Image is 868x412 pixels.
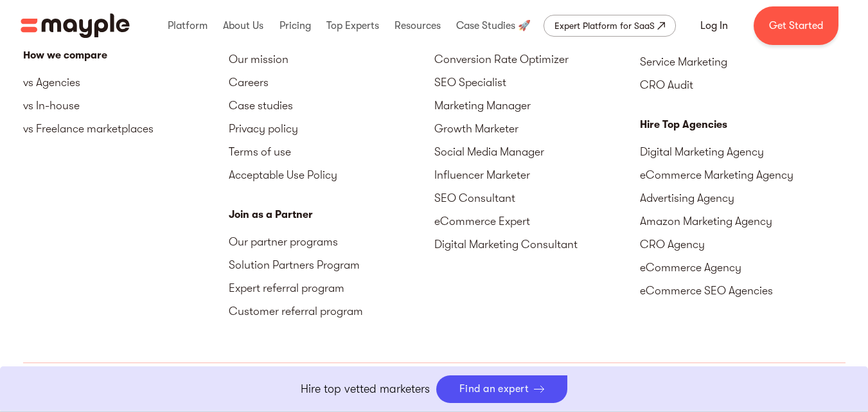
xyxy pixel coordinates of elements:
a: Get Started [754,6,838,45]
a: Advertising Agency [640,186,846,210]
div: Top Experts [323,5,382,46]
a: Service Marketing [640,50,846,73]
div: Join as a Partner [229,207,434,222]
a: CRO Agency [640,233,846,256]
a: vs Agencies [23,71,229,94]
a: eCommerce Agency [640,256,846,279]
div: Hire Top Agencies [640,117,846,132]
a: CRO Audit [640,73,846,96]
a: Our partner programs [229,230,434,253]
a: eCommerce Marketing Agency [640,163,846,186]
img: Mayple logo [21,13,130,38]
a: Solution Partners Program [229,253,434,276]
a: Customer referral program [229,300,434,323]
a: vs In-house [23,94,229,117]
a: Our mission [229,48,434,71]
a: Growth Marketer [434,117,640,140]
div: Resources [391,5,444,46]
a: Case studies [229,94,434,117]
a: Digital Marketing Agency [640,140,846,163]
a: Acceptable Use Policy [229,163,434,186]
div: Pricing [276,5,314,46]
a: Social Media Manager [434,140,640,163]
div: How we compare [23,48,229,63]
a: Expert referral program [229,276,434,300]
a: Conversion Rate Optimizer [434,48,640,71]
a: Terms of use [229,140,434,163]
a: Careers [229,71,434,94]
a: SEO Specialist [434,71,640,94]
a: SEO Consultant [434,186,640,210]
a: Digital Marketing Consultant [434,233,640,256]
a: Privacy policy [229,117,434,140]
a: home [21,13,130,38]
a: Influencer Marketer [434,163,640,186]
a: vs Freelance marketplaces [23,117,229,140]
a: Marketing Manager [434,94,640,117]
a: Log In [685,10,743,41]
a: eCommerce Expert [434,210,640,233]
div: About Us [220,5,267,46]
div: Platform [164,5,211,46]
a: Expert Platform for SaaS [544,15,676,37]
a: Amazon Marketing Agency [640,210,846,233]
a: eCommerce SEO Agencies [640,279,846,302]
div: Expert Platform for SaaS [554,18,655,33]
